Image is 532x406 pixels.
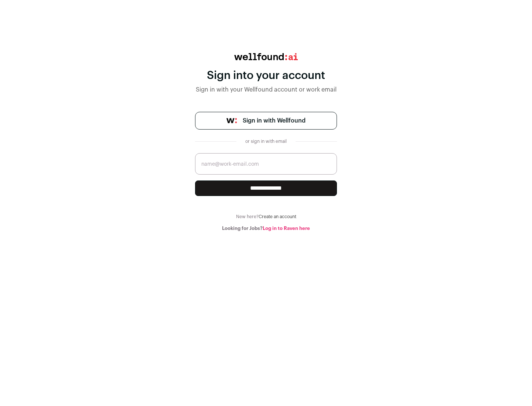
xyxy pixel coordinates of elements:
[259,214,296,219] a: Create an account
[195,226,337,231] div: Looking for Jobs?
[234,53,298,60] img: wellfound:ai
[195,69,337,82] div: Sign into your account
[243,116,306,125] span: Sign in with Wellfound
[195,214,337,220] div: New here?
[195,153,337,175] input: name@work-email.com
[263,226,310,231] a: Log in to Raven here
[195,112,337,130] a: Sign in with Wellfound
[226,118,237,123] img: wellfound-symbol-flush-black-fb3c872781a75f747ccb3a119075da62bfe97bd399995f84a933054e44a575c4.png
[195,85,337,94] div: Sign in with your Wellfound account or work email
[242,138,290,144] div: or sign in with email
